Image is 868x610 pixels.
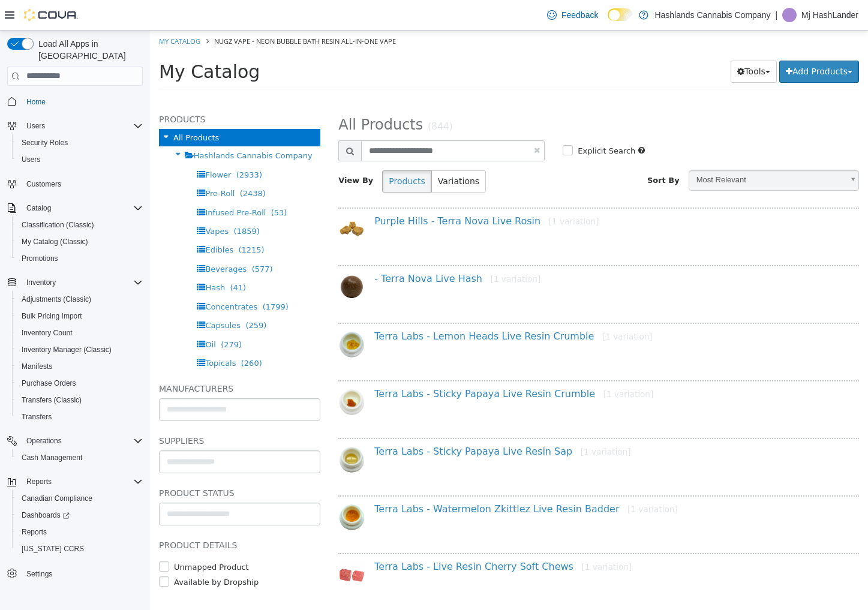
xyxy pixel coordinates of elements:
[84,196,110,205] span: (1859)
[224,415,480,426] a: Terra Labs - Sticky Papaya Live Resin Sap[1 variation]
[224,242,391,254] a: - Terra Nova Live Hash[1 variation]
[2,564,148,582] button: Settings
[12,341,148,358] button: Inventory Manager (Classic)
[17,359,57,374] a: Manifests
[17,235,143,249] span: My Catalog (Classic)
[22,155,40,164] span: Users
[17,491,97,506] a: Canadian Compliance
[278,91,303,101] small: (844)
[12,291,148,308] button: Adjustments (Classic)
[22,138,68,148] span: Security Roles
[22,412,52,422] span: Transfers
[17,450,143,465] span: Cash Management
[22,345,112,354] span: Inventory Manager (Classic)
[608,8,633,21] input: Dark Mode
[281,140,336,162] button: Variations
[22,395,82,405] span: Transfers (Classic)
[26,436,62,446] span: Operations
[55,178,116,187] span: Infused Pre-Roll
[22,295,91,304] span: Adjustments (Classic)
[17,152,143,167] span: Users
[22,220,94,230] span: Classification (Classic)
[17,508,74,522] a: Dashboards
[9,82,170,96] h5: Products
[22,275,143,290] span: Inventory
[17,309,87,323] a: Bulk Pricing Import
[2,473,148,490] button: Reports
[432,531,482,541] small: [1 variation]
[22,328,73,338] span: Inventory Count
[188,358,215,385] img: 150
[654,8,770,22] p: Hashlands Cannabis Company
[55,290,91,299] span: Capsules
[102,234,123,243] span: (577)
[55,309,65,318] span: Oil
[17,326,77,340] a: Inventory Count
[21,531,99,543] label: Unmapped Product
[9,455,170,470] h5: Product Status
[782,8,797,22] div: Mj HashLander
[90,158,116,167] span: (2438)
[12,151,148,168] button: Users
[22,527,47,537] span: Reports
[86,140,112,149] span: (2933)
[17,251,63,266] a: Promotions
[55,253,75,262] span: Hash
[17,235,93,249] a: My Catalog (Classic)
[17,393,86,407] a: Transfers (Classic)
[2,118,148,134] button: Users
[17,218,99,232] a: Classification (Classic)
[12,507,148,524] a: Dashboards
[581,30,627,52] button: Tools
[22,434,143,448] span: Operations
[224,530,482,542] a: Terra Labs - Live Resin Cherry Soft Chews[1 variation]
[232,140,281,162] button: Products
[17,376,81,390] a: Purchase Orders
[17,542,143,556] span: Washington CCRS
[34,38,143,62] span: Load All Apps in [GEOGRAPHIC_DATA]
[2,175,148,193] button: Customers
[55,140,81,149] span: Flower
[188,531,215,558] img: 150
[22,94,143,109] span: Home
[17,292,143,306] span: Adjustments (Classic)
[17,309,143,323] span: Bulk Pricing Import
[17,326,143,340] span: Inventory Count
[23,103,69,112] span: All Products
[188,301,215,327] img: 150
[12,308,148,324] button: Bulk Pricing Import
[12,217,148,233] button: Classification (Classic)
[55,158,85,167] span: Pre-Roll
[26,179,61,189] span: Customers
[22,474,56,489] button: Reports
[17,491,143,506] span: Canadian Compliance
[341,244,391,253] small: [1 variation]
[22,362,52,371] span: Manifests
[453,359,504,368] small: [1 variation]
[55,196,79,205] span: Vapes
[26,569,52,579] span: Settings
[24,9,78,21] img: Cova
[22,275,61,290] button: Inventory
[17,342,143,357] span: Inventory Manager (Classic)
[44,121,163,130] span: Hashlands Cannabis Company
[17,525,143,539] span: Reports
[12,233,148,250] button: My Catalog (Classic)
[80,253,96,262] span: (41)
[22,378,76,388] span: Purchase Orders
[55,215,83,224] span: Edibles
[22,453,82,462] span: Cash Management
[2,274,148,291] button: Inventory
[188,86,273,103] span: All Products
[12,524,148,540] button: Reports
[17,410,143,424] span: Transfers
[26,97,46,107] span: Home
[17,136,73,150] a: Security Roles
[17,218,143,232] span: Classification (Classic)
[17,342,116,357] a: Inventory Manager (Classic)
[188,243,215,270] img: 150
[12,375,148,392] button: Purchase Orders
[17,292,96,306] a: Adjustments (Classic)
[113,272,139,281] span: (1799)
[22,434,67,448] button: Operations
